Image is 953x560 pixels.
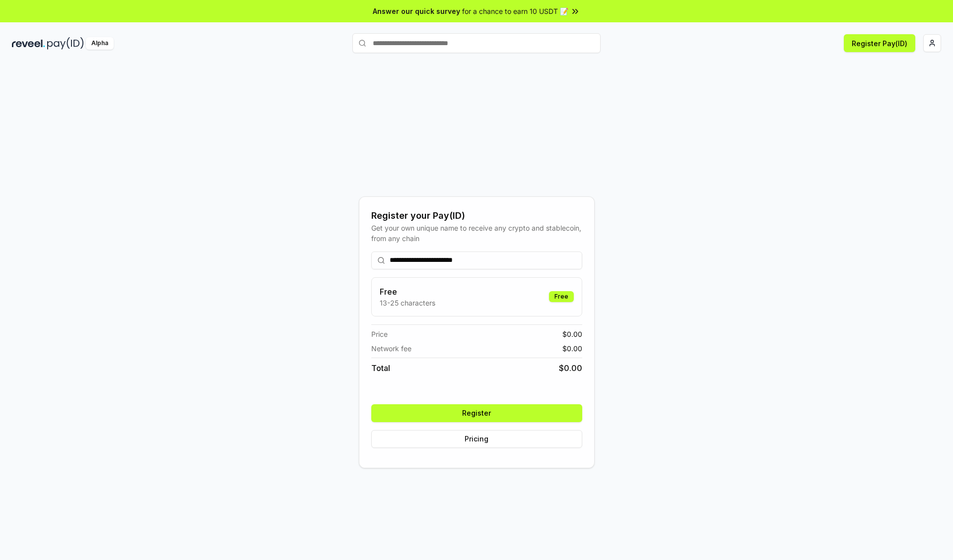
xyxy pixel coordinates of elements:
[86,37,114,50] div: Alpha
[549,291,574,302] div: Free
[380,298,435,308] p: 13-25 characters
[373,6,460,16] span: Answer our quick survey
[371,223,582,244] div: Get your own unique name to receive any crypto and stablecoin, from any chain
[47,37,84,50] img: pay_id
[844,34,915,52] button: Register Pay(ID)
[371,430,582,448] button: Pricing
[371,329,388,339] span: Price
[371,404,582,422] button: Register
[562,343,582,354] span: $ 0.00
[559,362,582,374] span: $ 0.00
[462,6,568,16] span: for a chance to earn 10 USDT 📝
[371,343,411,354] span: Network fee
[371,362,390,374] span: Total
[562,329,582,339] span: $ 0.00
[12,37,45,50] img: reveel_dark
[380,286,435,298] h3: Free
[371,209,582,223] div: Register your Pay(ID)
